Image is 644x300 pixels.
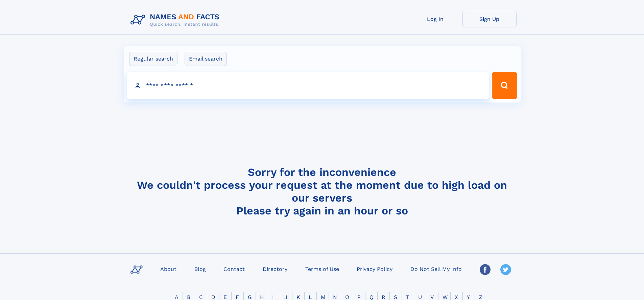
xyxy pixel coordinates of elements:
a: Directory [260,264,290,274]
label: Email search [185,52,227,66]
a: Contact [221,264,247,274]
a: Do Not Sell My Info [408,264,464,274]
a: Log In [408,11,462,27]
img: Logo Names and Facts [128,11,225,29]
label: Regular search [129,52,177,66]
a: Sign Up [462,11,517,27]
img: Facebook [480,264,491,275]
a: About [158,264,179,274]
a: Blog [192,264,209,274]
input: search input [127,72,489,99]
a: Privacy Policy [354,264,395,274]
a: Terms of Use [303,264,342,274]
h4: Sorry for the inconvenience We couldn't process your request at the moment due to high load on ou... [128,166,517,217]
img: Twitter [500,264,511,275]
button: Search Button [492,72,517,99]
